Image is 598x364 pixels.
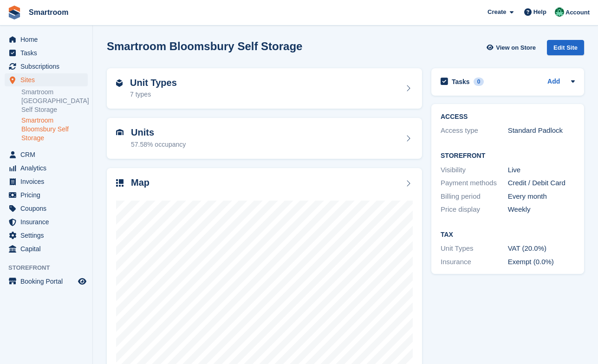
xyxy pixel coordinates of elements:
a: Preview store [77,276,88,287]
div: Unit Types [441,243,508,254]
span: Account [565,8,590,17]
div: 57.58% occupancy [131,140,186,149]
a: Units 57.58% occupancy [107,118,422,159]
a: Edit Site [547,40,584,59]
a: menu [5,162,88,175]
img: Jacob Gabriel [555,7,564,17]
div: Insurance [441,257,508,267]
div: Price display [441,204,508,215]
a: menu [5,60,88,73]
div: 0 [474,78,484,86]
a: Add [547,77,560,87]
a: menu [5,242,88,255]
div: Weekly [508,204,575,215]
span: Settings [20,229,76,242]
span: Booking Portal [20,275,76,288]
img: unit-icn-7be61d7bf1b0ce9d3e12c5938cc71ed9869f7b940bace4675aadf7bd6d80202e.svg [116,129,123,136]
span: Invoices [20,175,76,188]
h2: Tax [441,231,575,239]
span: Subscriptions [20,60,76,73]
span: Analytics [20,162,76,175]
a: menu [5,215,88,228]
span: View on Store [496,43,536,52]
a: View on Store [485,40,539,55]
h2: Units [131,127,186,138]
a: Smartroom Bloomsbury Self Storage [21,116,88,143]
div: Billing period [441,191,508,202]
a: Unit Types 7 types [107,68,422,109]
span: Coupons [20,202,76,215]
span: Create [487,7,506,17]
h2: ACCESS [441,113,575,121]
span: Home [20,33,76,46]
a: menu [5,202,88,215]
a: menu [5,229,88,242]
span: Capital [20,242,76,255]
a: menu [5,73,88,86]
span: Tasks [20,46,76,59]
h2: Storefront [441,152,575,160]
div: Standard Padlock [508,125,575,136]
div: Visibility [441,165,508,175]
div: Edit Site [547,40,584,55]
a: menu [5,275,88,288]
img: stora-icon-8386f47178a22dfd0bd8f6a31ec36ba5ce8667c1dd55bd0f319d3a0aa187defe.svg [7,6,21,19]
div: Live [508,165,575,175]
a: menu [5,33,88,46]
div: Credit / Debit Card [508,178,575,188]
a: menu [5,46,88,59]
img: unit-type-icn-2b2737a686de81e16bb02015468b77c625bbabd49415b5ef34ead5e3b44a266d.svg [116,79,123,87]
h2: Tasks [452,78,470,86]
div: Exempt (0.0%) [508,257,575,267]
a: menu [5,175,88,188]
h2: Unit Types [130,78,177,88]
h2: Smartroom Bloomsbury Self Storage [107,40,302,52]
div: VAT (20.0%) [508,243,575,254]
span: Sites [20,73,76,86]
span: Pricing [20,188,76,201]
div: Access type [441,125,508,136]
img: map-icn-33ee37083ee616e46c38cad1a60f524a97daa1e2b2c8c0bc3eb3415660979fc1.svg [116,179,123,187]
div: Payment methods [441,178,508,188]
a: menu [5,148,88,161]
span: Storefront [8,263,92,273]
a: menu [5,188,88,201]
h2: Map [131,177,149,188]
a: Smartroom [GEOGRAPHIC_DATA] Self Storage [21,88,88,114]
span: Insurance [20,215,76,228]
div: 7 types [130,90,177,99]
div: Every month [508,191,575,202]
a: Smartroom [25,5,72,20]
span: CRM [20,148,76,161]
span: Help [533,7,546,17]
